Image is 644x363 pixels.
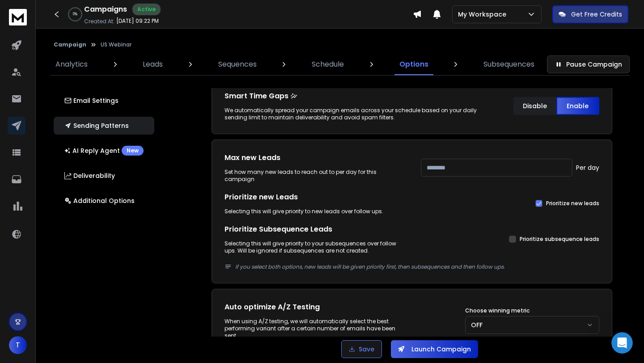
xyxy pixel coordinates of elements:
[122,146,144,156] div: New
[7,7,172,144] div: Team says…
[391,340,478,358] button: Launch Campaign
[225,169,403,183] div: Set how many new leads to reach out to per day for this campaign
[64,196,135,205] p: Additional Options
[137,54,168,75] a: Leads
[84,4,127,15] h1: Campaigns
[14,168,140,238] div: Sure, I can add the credits for you. Could you please confirm if you have used any of the credits...
[235,263,599,270] p: If you select both options, new leads will be given priority first, then subsequences and then fo...
[394,54,434,75] a: Options
[9,336,27,354] button: T
[225,192,403,203] h1: Prioritize new Leads
[64,96,119,105] p: Email Settings
[7,144,147,243] div: Hey​Sure, I can add the credits for you. Could you please confirm if you have used any of the cre...
[42,293,50,300] button: Upload attachment
[341,340,382,358] button: Save
[64,171,115,180] p: Deliverability
[64,121,129,130] p: Sending Patterns
[547,55,630,73] button: Pause Campaign
[218,59,257,70] p: Sequences
[9,9,27,25] img: logo
[225,240,403,254] div: Selecting this will give priority to your subsequences over follow ups. Will be ignored if subseq...
[611,332,633,354] iframe: Intercom live chat
[116,17,159,25] p: [DATE] 09:22 PM
[50,54,93,75] a: Analytics
[6,4,23,21] button: go back
[478,54,540,75] a: Subsequences
[465,307,530,314] label: Choose winning metric
[132,4,161,15] div: Active
[513,97,556,115] button: Disable
[483,59,534,70] p: Subsequences
[225,302,403,312] h1: Auto optimize A/Z Testing
[54,41,86,48] button: Campaign
[54,167,154,185] button: Deliverability
[64,146,144,156] p: AI Reply Agent
[54,192,154,210] button: Additional Options
[399,59,428,70] p: Options
[25,5,40,19] img: Profile image for Box
[54,117,154,135] button: Sending Patterns
[55,59,88,70] p: Analytics
[140,4,157,21] button: Home
[73,12,77,17] p: 0 %
[8,265,171,289] textarea: Message…
[54,142,154,160] button: AI Reply AgentNew
[571,10,622,19] p: Get Free Credits
[306,54,349,75] a: Schedule
[14,245,85,250] div: [PERSON_NAME] • 3h ago
[143,59,163,70] p: Leads
[552,5,628,23] button: Get Free Credits
[520,236,599,243] label: Prioritize subsequence leads
[14,150,140,167] div: Hey ​
[225,91,496,101] p: Smart Time Gaps
[225,208,403,215] div: Selecting this will give priority to new leads over follow ups.
[14,293,21,300] button: Emoji picker
[213,54,262,75] a: Sequences
[98,259,172,279] div: + [PERSON_NAME]
[101,41,131,48] p: US Webinar
[157,4,173,20] div: Close
[43,8,56,15] h1: Box
[225,318,403,339] div: When using A/Z testing, we will automatically select the best performing variant after a certain ...
[84,18,114,25] p: Created At:
[465,316,599,334] button: OFF
[28,293,35,300] button: Gif picker
[546,200,599,207] label: Prioritize new leads
[225,224,403,235] h1: Prioritize Subsequence Leads
[556,97,599,115] button: Enable
[312,59,344,70] p: Schedule
[225,107,496,121] div: We automatically spread your campaign emails across your schedule based on your daily sending lim...
[7,144,172,259] div: Raj says…
[153,289,168,304] button: Send a message…
[54,92,154,110] button: Email Settings
[225,152,403,163] h1: Max new Leads
[576,163,599,172] p: Per day
[7,259,172,286] div: Team says…
[458,10,510,19] p: My Workspace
